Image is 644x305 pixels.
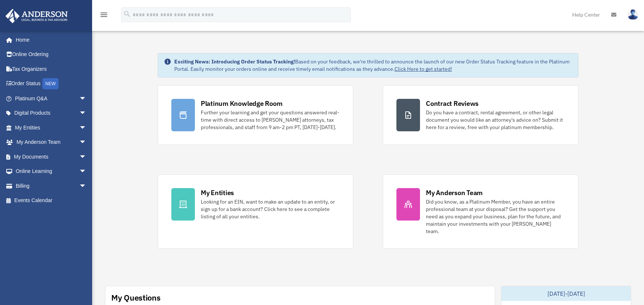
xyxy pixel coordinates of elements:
a: My Documentsarrow_drop_down [5,149,98,164]
div: Did you know, as a Platinum Member, you have an entire professional team at your disposal? Get th... [426,198,565,235]
span: arrow_drop_down [79,179,94,194]
span: arrow_drop_down [79,91,94,106]
a: Platinum Q&Aarrow_drop_down [5,91,98,106]
a: Online Learningarrow_drop_down [5,164,98,179]
div: My Entities [201,188,234,197]
span: arrow_drop_down [79,149,94,164]
a: Home [5,32,94,47]
a: menu [99,13,108,19]
div: Do you have a contract, rental agreement, or other legal document you would like an attorney's ad... [426,109,565,131]
a: My Anderson Teamarrow_drop_down [5,135,98,150]
a: Online Ordering [5,47,98,62]
i: menu [99,10,108,19]
a: Billingarrow_drop_down [5,179,98,193]
span: arrow_drop_down [79,106,94,121]
a: My Entitiesarrow_drop_down [5,120,98,135]
i: search [123,10,131,18]
span: arrow_drop_down [79,120,94,135]
a: Events Calendar [5,193,98,208]
span: arrow_drop_down [79,135,94,150]
a: My Anderson Team Did you know, as a Platinum Member, you have an entire professional team at your... [383,174,578,249]
a: Tax Organizers [5,62,98,76]
img: User Pic [627,9,638,20]
div: Further your learning and get your questions answered real-time with direct access to [PERSON_NAM... [201,109,340,131]
a: Order StatusNEW [5,76,98,91]
div: Looking for an EIN, want to make an update to an entity, or sign up for a bank account? Click her... [201,198,340,220]
a: Click Here to get started! [395,66,452,72]
strong: Exciting News: Introducing Order Status Tracking! [174,58,295,65]
div: My Questions [111,292,161,303]
div: Based on your feedback, we're thrilled to announce the launch of our new Order Status Tracking fe... [174,58,572,73]
span: arrow_drop_down [79,164,94,179]
img: Anderson Advisors Platinum Portal [3,9,70,23]
div: Platinum Knowledge Room [201,99,283,108]
a: Contract Reviews Do you have a contract, rental agreement, or other legal document you would like... [383,85,578,145]
a: Digital Productsarrow_drop_down [5,106,98,121]
a: Platinum Knowledge Room Further your learning and get your questions answered real-time with dire... [158,85,353,145]
a: My Entities Looking for an EIN, want to make an update to an entity, or sign up for a bank accoun... [158,174,353,249]
div: [DATE]-[DATE] [501,286,631,301]
div: Contract Reviews [426,99,479,108]
div: My Anderson Team [426,188,483,197]
div: NEW [42,78,59,89]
